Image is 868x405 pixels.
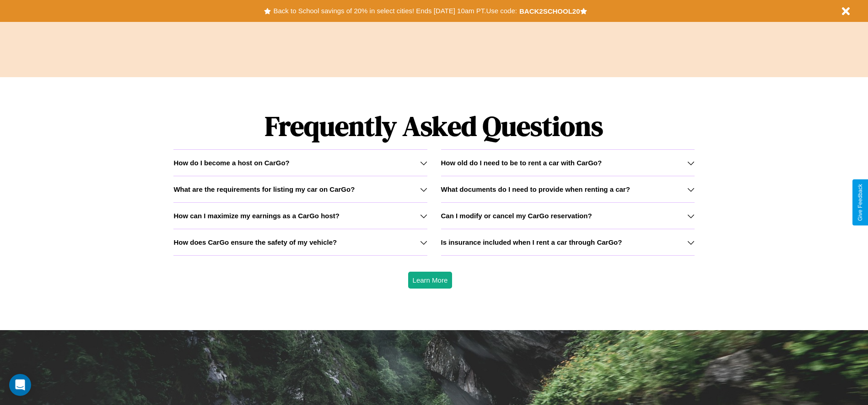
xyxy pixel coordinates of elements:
[857,184,863,221] div: Give Feedback
[271,5,519,17] button: Back to School savings of 20% in select cities! Ends [DATE] 10am PT.Use code:
[441,159,602,167] h3: How old do I need to be to rent a car with CarGo?
[441,238,622,246] h3: Is insurance included when I rent a car through CarGo?
[519,7,580,15] b: BACK2SCHOOL20
[173,159,289,167] h3: How do I become a host on CarGo?
[9,374,31,396] div: Open Intercom Messenger
[441,212,592,220] h3: Can I modify or cancel my CarGo reservation?
[173,238,337,246] h3: How does CarGo ensure the safety of my vehicle?
[173,185,355,193] h3: What are the requirements for listing my car on CarGo?
[408,272,453,289] button: Learn More
[173,212,340,220] h3: How can I maximize my earnings as a CarGo host?
[173,103,694,149] h1: Frequently Asked Questions
[441,185,630,193] h3: What documents do I need to provide when renting a car?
